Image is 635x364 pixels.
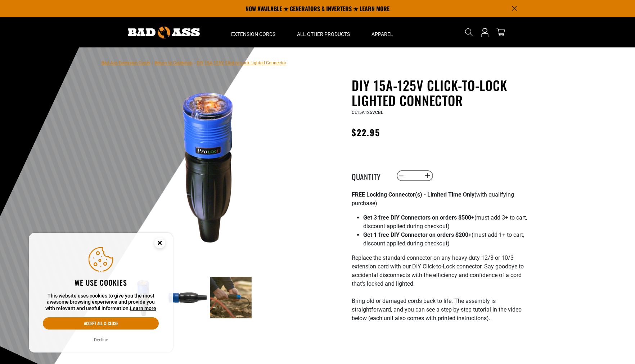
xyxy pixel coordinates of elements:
[297,31,350,37] span: All Other Products
[352,110,383,115] span: CL15A125VCBL
[154,60,193,65] a: Return to Collection
[43,278,159,287] h2: We use cookies
[102,60,150,65] a: Bad Ass Extension Cords
[130,305,156,311] a: Learn more
[352,171,388,180] label: Quantity
[352,254,528,331] p: Replace the standard connector on any heavy-duty 12/3 or 10/3 extension cord with our DIY Click-t...
[363,214,474,221] strong: Get 3 free DIY Connectors on orders $500+
[361,17,404,47] summary: Apparel
[363,231,524,247] span: (must add 1+ to cart, discount applied during checkout)
[43,317,159,330] button: Accept all & close
[194,60,195,65] span: ›
[371,31,393,37] span: Apparel
[43,293,159,312] p: This website uses cookies to give you the most awesome browsing experience and provide you with r...
[352,191,474,198] strong: FREE Locking Connector(s) - Limited Time Only
[363,214,527,230] span: (must add 3+ to cart, discount applied during checkout)
[463,27,475,38] summary: Search
[152,60,153,65] span: ›
[220,17,286,47] summary: Extension Cords
[29,233,173,353] aside: Cookie Consent
[352,191,514,207] span: (with qualifying purchase)
[363,231,472,238] strong: Get 1 free DIY Connector on orders $200+
[231,31,275,37] span: Extension Cords
[92,336,110,344] button: Decline
[286,17,361,47] summary: All Other Products
[352,78,528,108] h1: DIY 15A-125V Click-to-Lock Lighted Connector
[128,27,200,38] img: Bad Ass Extension Cords
[197,60,286,65] span: DIY 15A-125V Click-to-Lock Lighted Connector
[352,126,380,139] span: $22.95
[102,58,286,67] nav: breadcrumbs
